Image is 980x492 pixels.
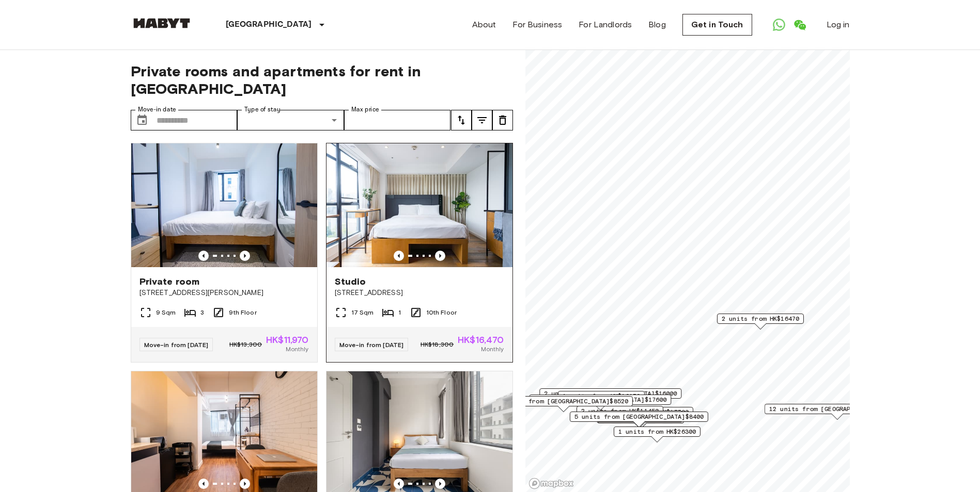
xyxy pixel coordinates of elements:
button: tune [472,110,492,130]
button: Previous image [435,251,445,261]
span: 9 Sqm [156,308,176,317]
p: [GEOGRAPHIC_DATA] [226,19,312,31]
a: Marketing picture of unit HK-01-046-009-03Previous imagePrevious imagePrivate room[STREET_ADDRESS... [131,143,318,363]
div: Map marker [557,391,644,407]
span: Studio [335,275,366,288]
span: [STREET_ADDRESS][PERSON_NAME] [139,288,309,298]
button: Previous image [198,251,209,261]
span: 1 units from HK$17700 [611,407,688,417]
div: Map marker [764,404,910,420]
button: Previous image [240,479,250,489]
span: Private room [139,275,200,288]
label: Max price [351,105,379,114]
button: Previous image [394,479,404,489]
button: Previous image [198,479,209,489]
button: tune [492,110,513,130]
a: Blog [648,19,666,31]
label: Type of stay [244,105,281,114]
div: Map marker [494,396,632,412]
a: About [472,19,496,31]
div: Map marker [529,395,671,411]
span: 5 units from [GEOGRAPHIC_DATA]$8400 [574,412,703,421]
div: Map marker [569,412,708,428]
div: Map marker [595,411,682,427]
a: For Business [512,19,562,31]
a: Marketing picture of unit HK-01-001-016-01Previous imagePrevious imageStudio[STREET_ADDRESS]17 Sq... [326,143,513,363]
a: Open WeChat [789,14,810,35]
span: 12 units from [GEOGRAPHIC_DATA]$11970 [769,404,906,414]
img: Marketing picture of unit HK-01-046-009-03 [131,143,317,267]
a: Mapbox logo [528,478,574,489]
span: 1 units from HK$26300 [618,427,695,436]
span: HK$13,300 [229,340,262,349]
div: Map marker [606,407,693,423]
span: HK$11,970 [266,335,308,345]
span: Move-in from [DATE] [144,341,209,349]
div: Map marker [717,314,803,330]
img: Marketing picture of unit HK-01-001-016-01 [326,143,512,267]
a: Open WhatsApp [769,14,789,35]
span: Monthly [481,345,504,354]
span: Monthly [286,345,308,354]
span: Move-in from [DATE] [339,341,404,349]
span: 1 units from HK$23300 [600,411,677,420]
span: 1 units from [GEOGRAPHIC_DATA]$17600 [534,395,666,404]
span: Private rooms and apartments for rent in [GEOGRAPHIC_DATA] [131,62,513,97]
a: Get in Touch [682,14,752,36]
button: Previous image [394,251,404,261]
span: 10th Floor [426,308,457,317]
a: For Landlords [579,19,632,31]
a: Log in [827,19,850,31]
button: Previous image [435,479,445,489]
span: [STREET_ADDRESS] [335,288,504,298]
button: Previous image [240,251,250,261]
span: HK$16,470 [458,335,504,345]
span: 17 Sqm [351,308,374,317]
span: 1 units from [GEOGRAPHIC_DATA]$8520 [499,397,628,406]
button: tune [451,110,472,130]
button: Choose date [132,110,152,130]
div: Map marker [539,388,681,404]
label: Move-in date [138,105,176,114]
span: 1 [398,308,401,317]
span: HK$18,300 [421,340,454,349]
span: 2 units from [GEOGRAPHIC_DATA]$16000 [544,389,677,398]
img: Habyt [131,18,193,28]
span: 2 units from HK$16470 [721,314,799,323]
span: 9th Floor [229,308,256,317]
div: Map marker [613,427,700,442]
span: 1 units from HK$10170 [562,391,640,401]
span: 3 [200,308,204,317]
